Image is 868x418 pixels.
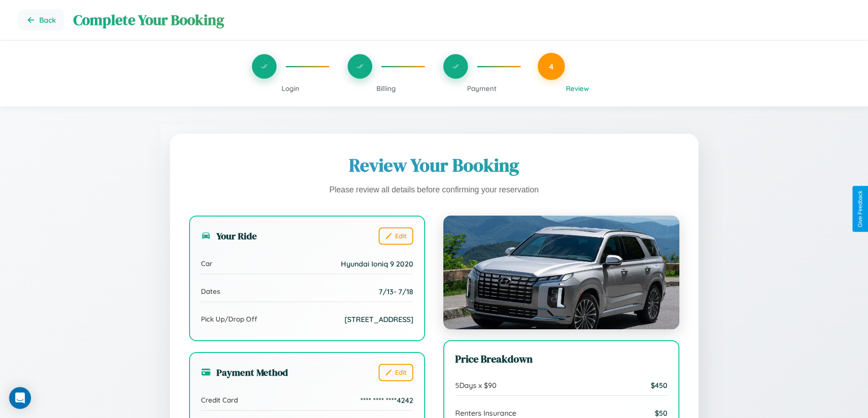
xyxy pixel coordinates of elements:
button: Edit [379,364,413,381]
span: 5 Days x $ 90 [455,381,497,390]
h1: Review Your Booking [189,153,679,177]
button: Go back [18,9,64,31]
span: Credit Card [201,396,238,404]
button: Edit [379,227,413,245]
span: 7 / 13 - 7 / 18 [379,287,413,296]
span: Pick Up/Drop Off [201,315,257,323]
div: Give Feedback [857,191,863,227]
p: Please review all details before confirming your reservation [189,183,679,197]
span: Login [282,84,299,93]
span: Payment [467,84,497,93]
span: Hyundai Ioniq 9 2020 [341,259,413,268]
div: Open Intercom Messenger [9,387,31,409]
span: [STREET_ADDRESS] [344,315,413,324]
span: $ 50 [655,408,668,418]
span: $ 450 [651,381,668,390]
span: Car [201,259,212,268]
h1: Complete Your Booking [73,10,850,30]
span: Review [566,84,589,93]
img: Hyundai Ioniq 9 [443,216,679,329]
span: Renters Insurance [455,408,516,418]
h3: Price Breakdown [455,352,668,366]
span: 4 [549,61,554,71]
span: Billing [376,84,396,93]
h3: Payment Method [201,366,288,379]
span: Dates [201,287,220,296]
h3: Your Ride [201,229,257,242]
